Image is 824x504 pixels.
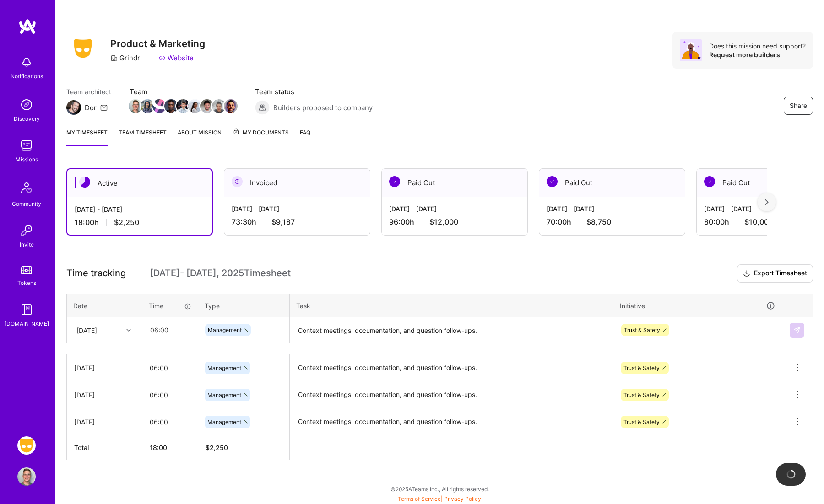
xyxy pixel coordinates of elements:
img: Paid Out [547,176,558,187]
span: Team status [255,87,373,97]
th: Date [67,294,142,317]
div: 70:00 h [547,217,678,227]
a: Team Member Avatar [177,98,189,114]
div: Dor [85,103,97,113]
div: Initiative [620,300,775,311]
img: discovery [17,96,36,114]
img: User Avatar [17,467,36,486]
a: My timesheet [66,128,108,146]
div: Paid Out [539,169,685,197]
a: My Documents [233,128,289,146]
i: icon CompanyGray [110,54,118,62]
span: $10,000 [744,217,773,227]
img: Invite [17,221,36,240]
th: 18:00 [142,435,198,460]
a: Team Member Avatar [189,98,201,114]
div: null [790,323,805,338]
th: Total [67,435,142,460]
div: Invite [20,240,34,249]
a: Team Member Avatar [141,98,153,114]
img: Team Member Avatar [212,99,226,113]
th: Task [290,294,613,317]
div: Invoiced [224,169,370,197]
div: [DATE] [74,363,135,373]
img: Team Member Avatar [176,99,190,113]
a: Team Member Avatar [153,98,165,114]
th: Type [198,294,290,317]
img: Invoiced [232,176,243,187]
span: Trust & Safety [623,365,660,371]
div: © 2025 ATeams Inc., All rights reserved. [55,477,824,500]
img: guide book [17,300,36,319]
div: [DATE] [74,417,135,427]
img: teamwork [17,136,36,155]
a: Privacy Policy [444,495,481,502]
a: Team timesheet [119,128,167,146]
a: Team Member Avatar [130,98,141,114]
span: $2,250 [114,218,139,227]
img: tokens [21,266,32,274]
input: HH:MM [142,410,198,434]
img: Team Member Avatar [129,99,142,113]
div: Tokens [17,278,36,288]
div: [DOMAIN_NAME] [5,319,49,328]
span: Trust & Safety [623,418,660,425]
span: $9,187 [271,217,295,227]
img: Builders proposed to company [255,100,270,115]
img: right [765,199,769,205]
img: Team Member Avatar [164,99,178,113]
button: Share [784,97,813,115]
a: Team Member Avatar [201,98,213,114]
a: Website [158,53,194,63]
div: Notifications [11,71,43,81]
span: Management [207,418,241,425]
img: Company Logo [66,36,99,61]
img: loading [785,468,797,481]
img: Paid Out [704,176,715,187]
div: [DATE] - [DATE] [232,204,363,214]
h3: Product & Marketing [110,38,205,49]
div: [DATE] - [DATE] [547,204,678,214]
i: icon Download [743,269,750,279]
textarea: Context meetings, documentation, and question follow-ups. [291,382,612,407]
span: Trust & Safety [624,327,660,333]
a: Team Member Avatar [213,98,225,114]
div: Paid Out [382,169,527,197]
textarea: Context meetings, documentation, and question follow-ups. [291,318,612,343]
img: Team Member Avatar [188,99,202,113]
div: Grindr [110,53,140,63]
i: icon Mail [100,104,108,111]
div: Does this mission need support? [709,42,806,50]
span: Management [207,365,241,371]
textarea: Context meetings, documentation, and question follow-ups. [291,409,612,434]
span: Trust & Safety [623,391,660,398]
img: Grindr: Product & Marketing [17,436,36,455]
a: Grindr: Product & Marketing [15,436,38,455]
input: HH:MM [142,356,198,380]
div: [DATE] [76,325,97,335]
img: Paid Out [389,176,400,187]
i: icon Chevron [126,328,131,332]
img: Team Architect [66,100,81,115]
div: Missions [16,155,38,164]
img: logo [18,18,37,35]
img: Active [79,177,90,188]
span: Management [208,327,242,333]
a: Team Member Avatar [225,98,237,114]
div: Discovery [14,114,40,123]
div: Active [67,169,212,197]
img: Team Member Avatar [224,99,238,113]
span: Builders proposed to company [273,103,373,113]
div: [DATE] - [DATE] [389,204,520,214]
img: bell [17,53,36,71]
span: Team [130,87,237,97]
span: My Documents [233,128,289,138]
span: $12,000 [429,217,458,227]
div: 96:00 h [389,217,520,227]
img: Team Member Avatar [141,99,154,113]
div: Request more builders [709,50,806,59]
div: Time [149,301,191,311]
button: Export Timesheet [737,264,813,283]
input: HH:MM [143,318,197,342]
span: Management [207,391,241,398]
